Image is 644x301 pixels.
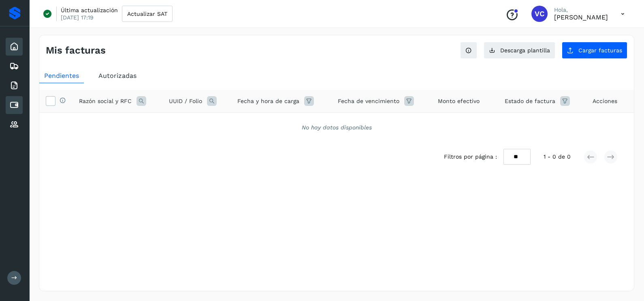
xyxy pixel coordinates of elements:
[554,6,608,13] p: Hola,
[50,123,623,132] div: No hay datos disponibles
[554,13,608,21] p: Viridiana Cruz
[6,116,23,133] div: Proveedores
[505,97,555,105] span: Estado de factura
[562,42,627,59] button: Cargar facturas
[6,57,23,75] div: Embarques
[98,72,136,80] span: Autorizadas
[578,47,622,53] span: Cargar facturas
[6,96,23,114] div: Cuentas por pagar
[122,6,173,22] button: Actualizar SAT
[484,42,555,59] button: Descarga plantilla
[338,97,399,105] span: Fecha de vencimiento
[79,97,132,105] span: Razón social y RFC
[61,14,94,21] p: [DATE] 17:19
[127,11,167,17] span: Actualizar SAT
[500,47,550,53] span: Descarga plantilla
[61,6,118,14] p: Última actualización
[44,72,79,80] span: Pendientes
[544,153,571,161] span: 1 - 0 de 0
[438,97,480,105] span: Monto efectivo
[237,97,299,105] span: Fecha y hora de carga
[46,45,106,56] h4: Mis facturas
[169,97,202,105] span: UUID / Folio
[6,77,23,95] div: Facturas
[444,153,497,161] span: Filtros por página :
[6,38,23,56] div: Inicio
[593,97,617,105] span: Acciones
